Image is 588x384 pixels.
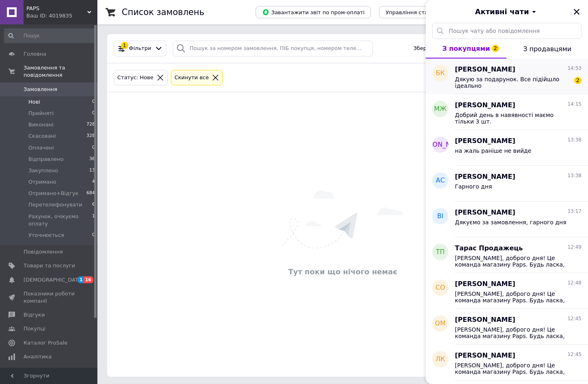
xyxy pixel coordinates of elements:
[426,166,588,202] button: АС[PERSON_NAME]13:38Гарного дня
[455,219,566,226] span: Дякуємо за замовлення, гарного дня
[567,137,582,143] span: 13:38
[426,309,588,345] button: ОМ[PERSON_NAME]12:45[PERSON_NAME], доброго дня! Це команда магазину Рaрs. Будь ласка, підтримайте...
[24,262,75,269] span: Товари та послуги
[84,276,93,283] span: 16
[28,201,82,208] span: Перетелефонувати
[455,183,492,190] span: Гарного дня
[426,202,588,237] button: ВІ[PERSON_NAME]13:17Дякуємо за замовлення, гарного дня
[92,232,95,239] span: 0
[448,7,565,17] button: Активні чати
[455,112,570,125] span: Добрий день в навявності маємо тільки 3 шт.
[92,110,95,117] span: 0
[86,132,95,140] span: 328
[455,172,515,182] span: [PERSON_NAME]
[28,190,79,197] span: Отримано+Відгук
[455,101,515,110] span: [PERSON_NAME]
[28,132,56,140] span: Скасовані
[432,23,582,39] input: Пошук чату або повідомлення
[86,121,95,128] span: 728
[173,74,211,82] div: Cкинути все
[26,12,97,20] div: Ваш ID: 4019835
[567,172,582,179] span: 13:38
[116,74,155,82] div: Статус: Нове
[26,5,87,12] span: PAPS
[89,156,95,163] span: 36
[442,45,490,52] span: З покупцями
[435,355,445,364] span: ЛК
[567,244,582,251] span: 12:49
[386,9,448,15] span: Управління статусами
[111,267,574,277] div: Тут поки що нічого немає
[455,244,523,253] span: Тарас Продажець
[28,121,54,128] span: Виконані
[86,190,95,197] span: 684
[567,208,582,215] span: 13:17
[379,6,454,18] button: Управління статусами
[28,98,40,106] span: Нові
[28,156,64,163] span: Відправлено
[24,290,75,305] span: Показники роботи компанії
[426,273,588,309] button: CО[PERSON_NAME]12:48[PERSON_NAME], доброго дня! Це команда магазину Рaрs. Будь ласка, підтримайте...
[567,280,582,286] span: 12:48
[92,213,95,228] span: 1
[455,351,515,360] span: [PERSON_NAME]
[24,64,97,79] span: Замовлення та повідомлення
[455,76,570,89] span: Дякую за подарунок. Все підійшло ідеально
[455,362,570,375] span: [PERSON_NAME], доброго дня! Це команда магазину Рaрs. Будь ласка, підтримайте наш проєкт. Просимо...
[414,140,467,150] span: [PERSON_NAME]
[567,101,582,108] span: 14:15
[426,39,506,59] button: З покупцями2
[426,345,588,380] button: ЛК[PERSON_NAME]12:45[PERSON_NAME], доброго дня! Це команда магазину Рaрs. Будь ласка, підтримайте...
[475,7,529,17] span: Активні чати
[574,77,582,84] span: 2
[28,213,92,228] span: Рахунок, очікуємо оплату
[24,50,46,58] span: Головна
[436,176,445,185] span: АС
[437,212,444,221] span: ВІ
[28,110,54,117] span: Прийняті
[506,39,588,59] button: З продавцями
[426,94,588,130] button: МЖ[PERSON_NAME]14:15Добрий день в навявності маємо тільки 3 шт.
[24,367,75,382] span: Управління сайтом
[567,351,582,358] span: 12:45
[24,248,63,256] span: Повідомлення
[173,41,373,56] input: Пошук за номером замовлення, ПІБ покупця, номером телефону, Email, номером накладної
[24,276,84,284] span: [DEMOGRAPHIC_DATA]
[436,247,445,257] span: ТП
[455,65,515,74] span: [PERSON_NAME]
[24,86,57,93] span: Замовлення
[426,59,588,94] button: БК[PERSON_NAME]14:53Дякую за подарунок. Все підійшло ідеально2
[89,167,95,174] span: 13
[436,69,445,78] span: БК
[129,45,151,52] span: Фільтри
[455,326,570,339] span: [PERSON_NAME], доброго дня! Це команда магазину Рaрs. Будь ласка, підтримайте наш проєкт. Просимо...
[455,208,515,217] span: [PERSON_NAME]
[426,237,588,273] button: ТПТарас Продажець12:49[PERSON_NAME], доброго дня! Це команда магазину Рaрs. Будь ласка, підтримай...
[455,137,515,146] span: [PERSON_NAME]
[24,311,45,319] span: Відгуки
[28,232,64,239] span: Уточнюється
[28,167,58,174] span: Закуплено
[28,144,54,152] span: Оплачені
[24,325,45,332] span: Покупці
[572,7,582,17] button: Закрити
[567,315,582,322] span: 12:45
[523,45,571,53] span: З продавцями
[455,148,531,154] span: на жаль раніше не вийде
[78,276,84,283] span: 1
[567,65,582,72] span: 14:53
[122,7,204,17] h1: Список замовлень
[434,104,446,114] span: МЖ
[256,6,371,18] button: Завантажити звіт по пром-оплаті
[24,339,67,347] span: Каталог ProSale
[414,45,469,52] span: Збережені фільтри:
[455,291,570,304] span: [PERSON_NAME], доброго дня! Це команда магазину Рaрs. Будь ласка, підтримайте наш проєкт. Просимо...
[92,144,95,152] span: 0
[435,283,445,293] span: CО
[435,319,446,328] span: ОМ
[4,28,96,43] input: Пошук
[92,178,95,186] span: 4
[455,280,515,289] span: [PERSON_NAME]
[455,255,570,268] span: [PERSON_NAME], доброго дня! Це команда магазину Рaрs. Будь ласка, підтримайте наш проєкт. Просимо...
[92,201,95,208] span: 6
